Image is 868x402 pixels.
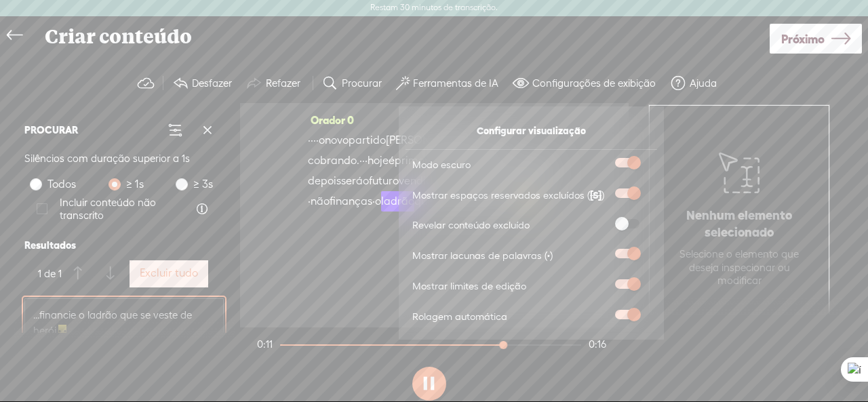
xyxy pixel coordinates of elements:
[679,248,799,286] font: Selecione o elemento que deseja inspecionar ou modificar
[38,268,62,279] font: 1 de 1
[257,338,273,351] div: 0:11
[313,134,316,146] font: ·
[412,159,471,170] font: Modo escuro
[319,134,325,146] font: o
[193,178,213,190] font: ≥ 3s
[686,208,792,239] font: Nenhum elemento selecionado
[311,195,330,207] font: não
[140,266,198,279] font: Excluir tudo
[368,154,389,167] font: hoje
[349,134,386,146] font: partido
[412,310,507,322] font: Rolagem automática
[311,134,313,146] font: ·
[550,249,553,261] font: )
[24,153,190,164] font: Silêncios com duração superior a 1s
[64,325,66,336] font: ·
[507,70,665,97] button: Configurações de exibição
[381,195,414,207] font: ladrão
[532,77,656,89] font: Configurações de exibição
[589,338,606,351] div: 0:16
[363,174,369,187] font: o
[395,154,450,167] font: primordial,
[24,124,78,136] font: PROCURAR
[47,178,76,190] font: Todos
[365,154,368,167] font: ·
[196,203,208,215] span: Encontre todas as pausas, incluindo sons como tosse, murmúrio ou outros ruídos que não foram conv...
[370,3,498,12] font: Restam 30 minutos de transcrição.
[325,134,349,146] font: novo
[781,32,825,46] font: Próximo
[241,70,309,97] button: Refazer
[590,190,601,201] font: [S]
[391,70,507,97] button: Ferramentas de IA
[60,197,156,222] font: Incluir conteúdo não transcrito
[362,154,365,167] font: ·
[369,174,399,187] font: futuro
[690,77,717,89] font: Ajuda
[601,189,604,201] font: )
[189,195,216,222] button: Encontre todas as pausas, incluindo sons como tosse, murmúrio ou outros ruídos que não foram conv...
[316,134,319,146] font: ·
[341,174,363,187] font: será
[412,280,526,292] font: Mostrar limites de edição
[58,325,61,336] font: ·
[24,239,76,251] font: Resultados
[665,70,726,97] button: Ajuda
[547,250,550,261] font: ·
[126,178,144,190] font: ≥ 1s
[412,219,530,230] font: Revelar conteúdo excluído
[308,134,311,146] font: ·
[375,195,381,207] font: o
[266,77,300,89] font: Refazer
[308,174,341,187] font: depois
[413,77,498,89] font: Ferramentas de IA
[477,125,586,136] font: Configurar visualização
[412,189,590,201] font: Mostrar espaços reservados excluídos (
[45,23,192,48] font: Criar conteúdo
[359,154,362,167] font: ·
[308,195,311,207] font: ·
[317,70,391,97] button: Procurar
[308,154,359,167] font: cobrando.
[330,195,372,207] font: finanças
[130,260,208,287] button: Excluir tudo
[389,154,395,167] font: é
[311,114,354,126] font: Orador 0
[342,77,382,89] font: Procurar
[167,70,241,97] button: Desfazer
[372,195,375,207] font: ·
[192,77,232,89] font: Desfazer
[412,249,547,261] font: Mostrar lacunas de palavras (
[386,134,469,146] font: [PERSON_NAME]
[33,309,192,337] font: ...financie o ladrão que se veste de herói.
